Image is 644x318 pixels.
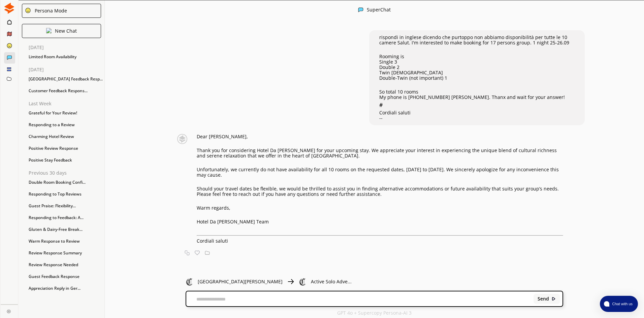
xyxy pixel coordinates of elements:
p: Previous 30 days [29,170,104,176]
p: Dear [PERSON_NAME], [197,134,563,139]
img: Close [46,28,52,33]
p: [GEOGRAPHIC_DATA][PERSON_NAME] [198,279,283,284]
p: New Chat [55,28,77,34]
div: Review Response Summary [25,248,104,258]
div: Guest Praise: Flexibility... [25,201,104,211]
div: Appreciation Reply in Ger... [25,283,104,293]
p: -- [379,115,575,121]
img: Copy [185,250,190,255]
b: Send [538,296,549,302]
p: [DATE] [29,45,104,50]
img: Close [186,278,194,286]
div: Grateful for Your Review! [25,108,104,118]
p: Warm regards, [197,205,563,211]
img: Close [551,296,556,301]
div: Positive Stay Feedback [25,155,104,165]
div: [GEOGRAPHIC_DATA] Feedback Resp... [25,74,104,84]
div: Responding to Top Reviews [25,189,104,199]
div: SuperChat [367,7,391,13]
button: atlas-launcher [600,296,638,312]
p: Active Solo Adve... [311,279,352,284]
div: Positive Review Response [25,143,104,153]
p: Last Week [29,101,104,106]
p: Unfortunately, we currently do not have availability for all 10 rooms on the requested dates, [DA... [197,167,563,178]
h3: # [379,100,575,110]
div: Responding to a Review [25,120,104,130]
div: Customer Feedback Respons... [25,86,104,96]
p: GPT 4o + Supercopy Persona-AI 3 [337,310,412,316]
p: Double 2 [379,65,575,70]
div: Gluten & Dairy-Free Break... [25,224,104,235]
div: Review Response Needed [25,260,104,270]
div: Double Room Booking Confi... [25,177,104,187]
p: Cordiali saluti [197,238,563,244]
img: Close [25,7,31,13]
p: [DATE] [29,67,104,72]
img: Close [4,3,15,14]
div: Responding to Feedback: A... [25,213,104,223]
img: Close [287,278,295,286]
p: So total 10 rooms [379,89,575,95]
p: Rooming is [379,54,575,59]
img: Close [299,278,307,286]
p: Double-Twin (not important) 1 [379,75,575,81]
p: Hotel Da [PERSON_NAME] Team [197,219,563,224]
div: Limited Room Availability [25,52,104,62]
p: Single 3 [379,59,575,65]
p: Cordiali saluti [379,110,575,115]
a: Close [1,305,18,316]
div: Warm Response to Review [25,236,104,246]
div: Persona Mode [32,8,67,13]
img: Favorite [195,250,200,255]
div: Charming Hotel Review [25,132,104,142]
p: Twin [DEMOGRAPHIC_DATA] [379,70,575,75]
div: Guest Feedback Response [25,272,104,282]
img: Save [205,250,210,255]
p: My phone is [PHONE_NUMBER] [PERSON_NAME]. Thanx and wait for your answer! [379,95,575,100]
div: Review Response: Refund D... [25,295,104,305]
img: Close [171,134,193,144]
img: Close [358,7,363,12]
p: rispondi in inglese dicendo che purtoppo non abbiamo disponibilità per tutte le 10 camere Salut. ... [379,35,575,45]
img: Close [7,309,11,313]
p: Thank you for considering Hotel Da [PERSON_NAME] for your upcoming stay. We appreciate your inter... [197,148,563,158]
span: Chat with us [609,301,634,307]
p: Should your travel dates be flexible, we would be thrilled to assist you in finding alternative a... [197,186,563,197]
